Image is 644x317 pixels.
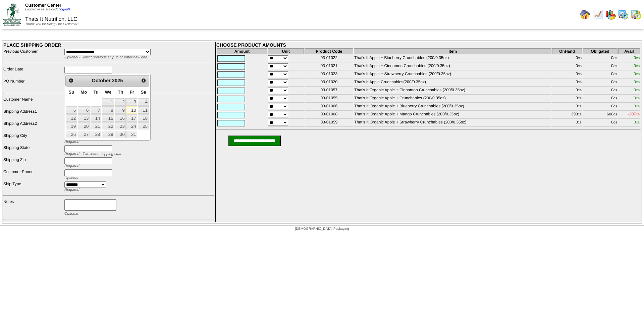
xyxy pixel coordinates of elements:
a: 9 [115,106,126,114]
span: CS [636,81,640,84]
a: 8 [102,106,114,114]
td: 0 [552,63,582,70]
td: 0 [552,95,582,103]
a: 26 [66,131,77,138]
td: Shipping Address2 [3,121,63,132]
span: 0 [634,120,640,124]
span: 0 [634,71,640,76]
span: CS [613,73,617,76]
span: CS [578,113,582,116]
span: Required [64,188,79,192]
span: CS [613,121,617,124]
span: Prev [68,78,74,83]
td: 03-01055 [305,95,353,103]
td: Notes [3,199,63,216]
img: line_graph.gif [592,9,603,20]
span: 0 [634,63,640,68]
span: 0 [634,80,640,84]
td: That's It Organic Apple + Crunchables (200/0.35oz) [354,95,551,103]
span: [DEMOGRAPHIC_DATA] Packaging [295,227,349,231]
td: 0 [583,103,618,111]
span: CS [636,57,640,60]
th: Obligated [583,48,618,54]
td: Ship Type [3,181,63,192]
td: 0 [583,95,618,103]
a: Prev [66,76,75,85]
td: That’s It Organic Apple + Strawberry Crunchables (200/0.35oz) [354,119,551,127]
a: 1 [102,98,114,106]
td: 03-01022 [305,55,353,62]
span: Required [64,164,79,168]
td: 0 [552,87,582,95]
td: 03-01059 [305,119,353,127]
span: 0 [634,104,640,108]
span: Friday [130,90,134,95]
span: CS [636,89,640,92]
a: 22 [102,122,114,130]
td: That's It Apple + Cinnamon Crunchables (200/0.35oz) [354,63,551,70]
span: CS [636,113,640,116]
td: 0 [583,71,618,78]
span: Customer Center [25,3,61,8]
td: That's It Apple Crunchables(200/0.35oz) [354,79,551,87]
td: That's It Apple + Strawberry Crunchables (200/0.35oz) [354,71,551,78]
span: Required [64,140,79,144]
th: Avail [618,48,640,54]
a: 5 [66,106,77,114]
a: 21 [91,122,101,130]
a: 7 [91,106,101,114]
th: Unit [268,48,304,54]
a: 13 [78,114,90,122]
div: CHOOSE PRODUCT AMOUNTS [216,42,641,48]
span: CS [636,105,640,108]
span: CS [613,65,617,68]
span: 0 [634,88,640,92]
span: -207 [628,112,640,116]
span: CS [636,65,640,68]
img: home.gif [580,9,590,20]
a: 15 [102,114,114,122]
span: CS [578,73,582,76]
span: CS [578,89,582,92]
span: CS [578,57,582,60]
a: 3 [126,98,137,106]
span: Optional [64,212,78,216]
td: Customer Name [3,97,63,108]
a: 30 [115,131,126,138]
span: 0 [634,96,640,100]
a: Next [139,76,148,85]
a: 18 [138,114,149,122]
span: Optional - Select previous ship to or enter new one [64,55,147,59]
span: Thats It Nutrition, LLC [25,16,77,22]
a: 14 [91,114,101,122]
a: 4 [138,98,149,106]
td: 0 [552,119,582,127]
span: CS [613,89,617,92]
td: 03-01020 [305,79,353,87]
span: 0 [634,55,640,60]
span: Required - Two letter shipping state [64,152,122,156]
span: CS [613,81,617,84]
td: 0 [583,87,618,95]
a: 23 [115,122,126,130]
span: October [92,78,111,84]
a: 20 [78,122,90,130]
td: 0 [552,103,582,111]
span: CS [636,97,640,100]
td: That's It Organic Apple + Cinnamon Crunchables (200/0.35oz) [354,87,551,95]
td: 393 [552,111,582,119]
a: 27 [78,131,90,138]
span: Sunday [69,90,74,95]
span: CS [578,81,582,84]
a: 11 [138,106,149,114]
td: Order Date [3,66,63,78]
td: 0 [583,63,618,70]
a: 28 [91,131,101,138]
td: Shipping Zip [3,157,63,168]
td: That’s It Organic Apple + Blueberry Crunchables (200/0.35oz) [354,103,551,111]
span: Monday [80,90,87,95]
td: 0 [583,55,618,62]
td: 0 [552,55,582,62]
a: 6 [78,106,90,114]
a: 16 [115,114,126,122]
